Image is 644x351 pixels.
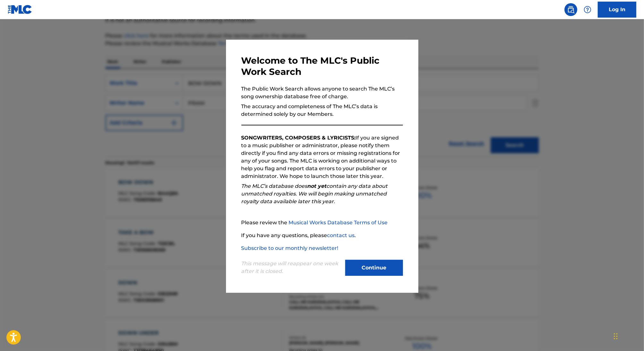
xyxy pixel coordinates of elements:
[241,245,339,251] a: Subscribe to our monthly newsletter!
[581,3,594,16] div: Help
[345,260,403,276] button: Continue
[584,6,591,13] img: help
[241,55,403,77] h3: Welcome to The MLC's Public Work Search
[241,260,341,275] p: This message will reappear one week after it is closed.
[241,85,403,100] p: The Public Work Search allows anyone to search The MLC’s song ownership database free of charge.
[307,183,327,189] strong: not yet
[241,103,403,118] p: The accuracy and completeness of The MLC’s data is determined solely by our Members.
[289,219,388,226] a: Musical Works Database Terms of Use
[598,2,636,18] a: Log In
[241,135,356,141] strong: SONGWRITERS, COMPOSERS & LYRICISTS:
[241,232,403,239] p: If you have any questions, please .
[241,134,403,180] p: If you are signed to a music publisher or administrator, please notify them directly if you find ...
[612,320,644,351] iframe: Chat Widget
[241,219,403,227] p: Please review the
[241,183,388,204] em: The MLC’s database does contain any data about unmatched royalties. We will begin making unmatche...
[8,5,32,14] img: MLC Logo
[565,3,577,16] a: Public Search
[614,327,618,346] div: Drag
[567,6,575,13] img: search
[327,232,355,238] a: contact us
